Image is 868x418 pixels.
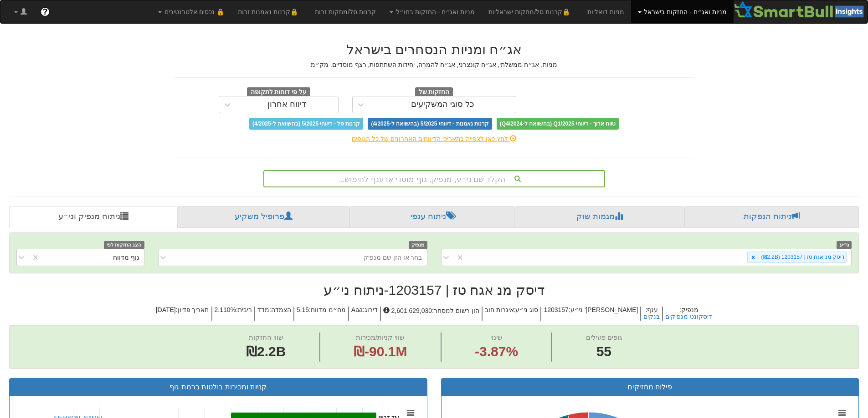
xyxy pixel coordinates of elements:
h5: [PERSON_NAME]' ני״ע : 1203157 [540,307,640,321]
h3: קניות ומכירות בולטות ברמת גוף [16,383,420,391]
span: קרנות סל - דיווחי 5/2025 (בהשוואה ל-4/2025) [249,118,363,130]
span: מנפיק [409,241,427,249]
span: ני״ע [837,241,852,249]
span: על פי דוחות לתקופה [247,87,310,97]
span: שווי החזקות [249,333,283,341]
h5: מניות, אג״ח ממשלתי, אג״ח קונצרני, אג״ח להמרה, יחידות השתתפות, רצף מוסדיים, מק״מ [175,61,694,68]
span: שינוי [490,333,503,341]
span: שווי קניות/מכירות [356,333,405,341]
span: ₪-90.1M [354,344,407,359]
a: מניות ואג״ח - החזקות בחו״ל [383,0,482,23]
a: 🔒קרנות נאמנות זרות [231,0,308,23]
h5: הון רשום למסחר : 2,601,629,030 [380,307,482,321]
div: דיסק מנ אגח טז | 1203157 (₪2.2B) [758,252,846,262]
h5: ריבית : 2.110% [211,307,254,321]
img: Smartbull [734,0,868,19]
h5: ענף : [640,307,662,321]
div: כל סוגי המשקיעים [411,100,474,109]
span: גופים פעילים [586,333,622,341]
div: לחץ כאן לצפייה בתאריכי הדיווחים האחרונים של כל הגופים [168,134,701,143]
div: גוף מדווח [113,253,139,262]
h2: דיסק מנ אגח טז | 1203157 - ניתוח ני״ע [9,282,859,297]
span: ₪2.2B [246,344,286,359]
span: קרנות נאמנות - דיווחי 5/2025 (בהשוואה ל-4/2025) [368,118,492,130]
a: ניתוח הנפקות [684,206,859,228]
a: קרנות סל/מחקות זרות [308,0,383,23]
button: בנקים [643,313,660,320]
span: טווח ארוך - דיווחי Q1/2025 (בהשוואה ל-Q4/2024) [497,118,619,130]
a: 🔒קרנות סל/מחקות ישראליות [482,0,580,23]
h5: סוג ני״ע : איגרות חוב [482,307,541,321]
a: מגמות שוק [515,206,684,228]
span: החזקות של [415,87,453,97]
button: דיסקונט מנפיקים [665,313,712,320]
div: הקלד שם ני״ע, מנפיק, גוף מוסדי או ענף לחיפוש... [264,171,604,186]
a: מניות ואג״ח - החזקות בישראל [631,0,734,23]
h5: מנפיק : [662,307,714,321]
span: -3.87% [475,342,518,362]
a: ניתוח ענפי [349,206,515,228]
h5: דירוג : Aaa [348,307,380,321]
h3: פילוח מחזיקים [448,383,852,391]
span: 55 [586,342,622,362]
a: 🔒 נכסים אלטרנטיבים [151,0,231,23]
span: ? [42,7,47,16]
span: הצג החזקות לפי [104,241,144,249]
h5: תאריך פדיון : [DATE] [154,307,211,321]
h5: מח״מ מדווח : 5.15 [293,307,348,321]
a: ? [34,0,56,23]
div: בחר או הזן שם מנפיק [364,253,422,262]
a: ניתוח מנפיק וני״ע [9,206,178,228]
h5: הצמדה : מדד [254,307,293,321]
a: מניות דואליות [580,0,631,23]
a: פרופיל משקיע [178,206,349,228]
h2: אג״ח ומניות הנסחרים בישראל [175,42,694,57]
div: דיווח אחרון [267,100,306,109]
